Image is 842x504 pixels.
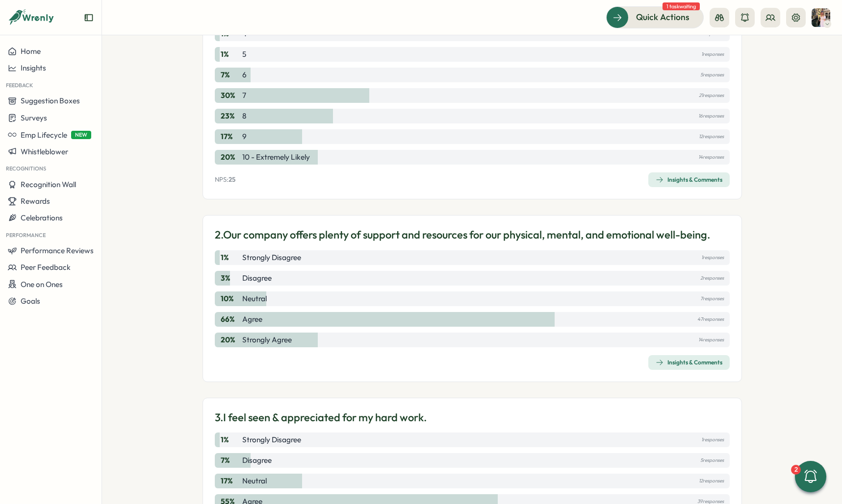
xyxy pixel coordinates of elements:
p: Strongly Disagree [242,434,301,445]
p: 6 [242,70,247,80]
p: 1 responses [701,434,724,445]
p: 5 responses [700,70,724,80]
p: 10 - Extremely likely [242,152,310,163]
p: Strongly Disagree [242,252,301,263]
p: 20 % [221,152,240,163]
p: 21 responses [699,90,724,101]
p: 47 responses [697,314,724,325]
p: 12 responses [699,476,724,486]
span: Quick Actions [636,11,689,24]
p: 30 % [221,90,240,101]
button: Expand sidebar [84,13,94,23]
p: 66 % [221,314,240,325]
span: Goals [21,296,40,306]
span: Rewards [21,196,50,206]
span: Home [21,47,41,56]
p: 1 % [221,434,240,445]
p: 12 responses [699,131,724,142]
p: Neutral [242,293,267,304]
p: NPS: [215,175,235,184]
p: 9 [242,131,247,142]
p: 3. I feel seen & appreciated for my hard work. [215,410,427,425]
img: Hannah Saunders [812,8,830,27]
span: Recognition Wall [21,180,76,189]
div: Insights & Comments [656,176,722,184]
p: Neutral [242,476,267,486]
span: One on Ones [21,280,63,289]
span: Performance Reviews [21,246,94,255]
p: 1 responses [701,49,724,60]
span: Surveys [21,113,47,122]
p: Strongly Agree [242,335,292,345]
p: 1 responses [701,252,724,263]
p: Disagree [242,455,272,466]
p: 5 responses [700,455,724,466]
p: 17 % [221,131,240,142]
span: Insights [21,63,46,72]
p: 10 % [221,293,240,304]
p: 1 % [221,252,240,263]
span: NEW [71,131,91,139]
p: 7 % [221,70,240,80]
button: Insights & Comments [648,172,730,187]
button: Quick Actions [606,6,704,28]
p: 2. Our company offers plenty of support and resources for our physical, mental, and emotional wel... [215,227,710,242]
p: 16 responses [698,111,724,121]
p: 14 responses [698,335,724,345]
p: 8 [242,111,246,121]
p: 7 % [221,455,240,466]
p: 7 responses [700,293,724,304]
p: Disagree [242,273,272,284]
div: Insights & Comments [656,359,722,366]
span: 25 [229,175,235,183]
span: Celebrations [21,213,63,222]
p: 3 % [221,273,240,284]
p: 2 responses [700,273,724,284]
p: 1 % [221,49,240,60]
span: Suggestion Boxes [21,96,80,105]
span: Whistleblower [21,147,68,156]
p: 5 [242,49,246,60]
span: Emp Lifecycle [21,130,67,140]
button: 2 [795,461,826,492]
p: 7 [242,90,246,101]
p: 20 % [221,335,240,345]
button: Insights & Comments [648,355,730,370]
p: Agree [242,314,262,325]
span: 1 task waiting [663,2,700,10]
p: 17 % [221,476,240,486]
div: 2 [791,465,801,475]
p: 23 % [221,111,240,121]
p: 14 responses [698,152,724,163]
span: Peer Feedback [21,263,71,272]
